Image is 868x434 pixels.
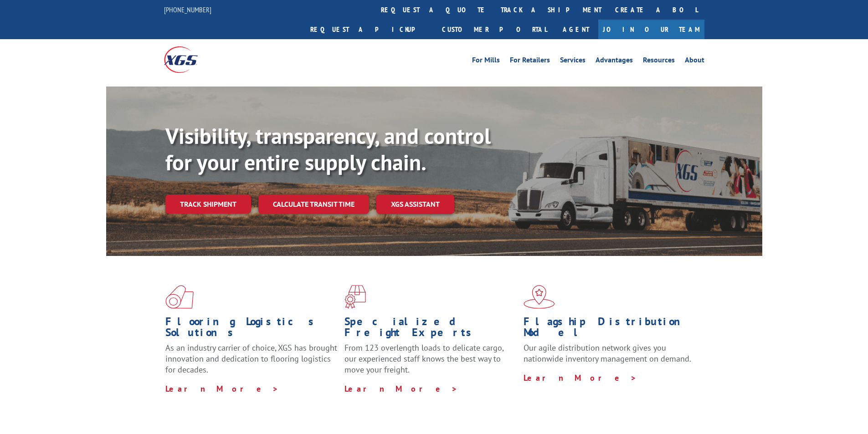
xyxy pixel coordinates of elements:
p: From 123 overlength loads to delicate cargo, our experienced staff knows the best way to move you... [344,342,517,383]
a: [PHONE_NUMBER] [164,5,211,14]
a: Customer Portal [435,20,554,39]
a: XGS ASSISTANT [376,194,454,214]
a: Learn More > [344,383,458,394]
a: Track shipment [165,194,251,214]
a: Request a pickup [303,20,435,39]
a: About [685,56,704,66]
img: xgs-icon-flagship-distribution-model-red [524,285,555,309]
a: For Retailers [510,56,550,66]
a: Advantages [596,56,633,66]
b: Visibility, transparency, and control for your entire supply chain. [165,122,491,176]
a: For Mills [472,56,500,66]
h1: Flooring Logistics Solutions [165,316,338,342]
a: Learn More > [524,373,637,383]
span: Our agile distribution network gives you nationwide inventory management on demand. [524,342,691,364]
span: As an industry carrier of choice, XGS has brought innovation and dedication to flooring logistics... [165,342,337,375]
a: Calculate transit time [258,194,369,214]
a: Agent [554,20,598,39]
a: Join Our Team [598,20,704,39]
h1: Flagship Distribution Model [524,316,696,342]
h1: Specialized Freight Experts [344,316,517,342]
a: Services [560,56,586,66]
img: xgs-icon-focused-on-flooring-red [344,285,366,309]
a: Resources [643,56,675,66]
a: Learn More > [165,383,279,394]
img: xgs-icon-total-supply-chain-intelligence-red [165,285,194,309]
